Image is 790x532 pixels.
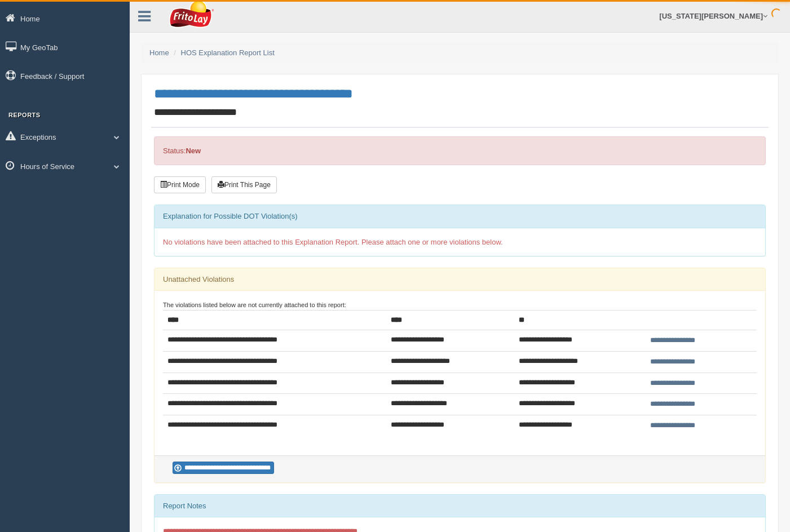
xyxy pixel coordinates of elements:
span: No violations have been attached to this Explanation Report. Please attach one or more violations... [163,238,503,246]
button: Print This Page [211,176,277,193]
a: HOS Explanation Report List [181,48,275,57]
a: Home [149,48,169,57]
small: The violations listed below are not currently attached to this report: [163,302,346,308]
strong: New [186,147,201,155]
div: Status: [154,136,766,165]
div: Unattached Violations [155,268,765,291]
div: Report Notes [155,495,765,517]
div: Explanation for Possible DOT Violation(s) [155,205,765,228]
button: Print Mode [154,176,206,193]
